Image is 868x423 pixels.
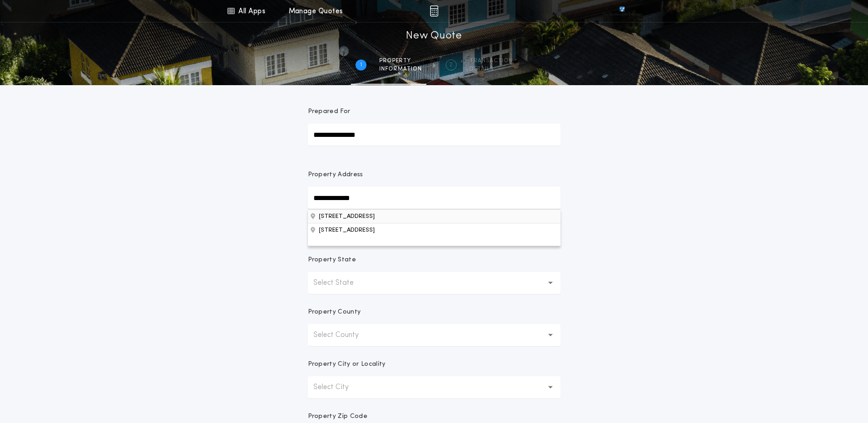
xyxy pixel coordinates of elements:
p: Prepared For [308,107,350,116]
p: Property County [308,308,361,317]
input: Prepared For [308,124,561,146]
img: img [430,5,438,16]
span: Property [379,57,422,65]
p: Property State [308,255,356,265]
h2: 2 [449,61,453,69]
button: Property Address[STREET_ADDRESS] [308,209,561,223]
img: vs-icon [603,6,641,16]
p: Select City [313,382,363,393]
span: Transaction [469,57,513,65]
p: Property City or Locality [308,360,386,369]
button: Select County [308,324,561,346]
button: Select City [308,376,561,398]
p: Select State [313,277,368,288]
h2: 1 [360,61,362,69]
p: Select County [313,330,373,341]
span: details [469,65,513,73]
p: Property Zip Code [308,412,367,421]
h1: New Quote [406,29,462,43]
button: Property Address[STREET_ADDRESS] [308,223,561,237]
button: Select State [308,272,561,294]
p: Property Address [308,170,561,179]
span: information [379,65,422,73]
